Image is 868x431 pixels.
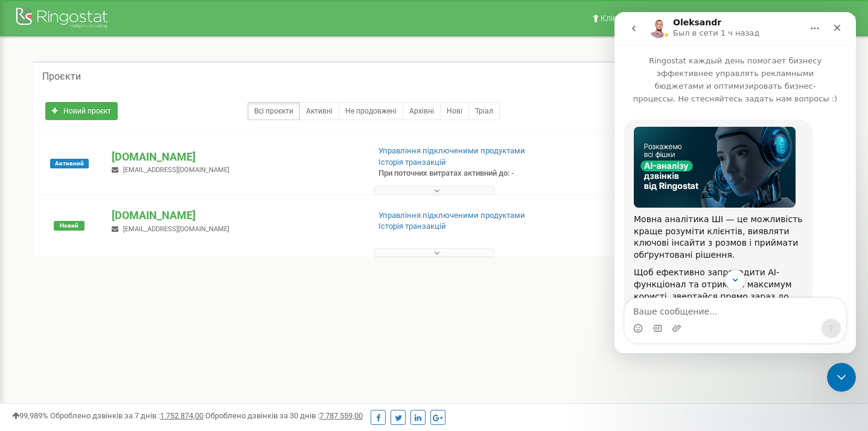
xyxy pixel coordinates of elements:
button: Надіслати повідомлення… [207,307,226,326]
a: Не продовжені [339,102,403,120]
h5: Проєкти [42,71,81,82]
a: Управління підключеними продуктами [378,211,525,220]
span: Оброблено дзвінків за 30 днів : [205,411,363,420]
a: Новий проєкт [45,102,118,120]
a: Історія транзакцій [378,158,446,167]
u: 1 752 874,00 [160,411,203,420]
textarea: Ваше сообщение... [10,286,231,307]
iframe: Intercom live chat [614,12,856,353]
a: Тріал [468,102,500,120]
span: [EMAIL_ADDRESS][DOMAIN_NAME] [123,166,229,174]
a: Історія транзакцій [378,222,446,231]
a: Нові [440,102,469,120]
button: Scroll to bottom [110,258,131,278]
a: Активні [299,102,339,120]
a: Архівні [403,102,441,120]
button: Завантажити вкладений файл [57,311,67,321]
span: [EMAIL_ADDRESS][DOMAIN_NAME] [123,225,229,233]
u: 7 787 559,00 [319,411,363,420]
span: Оброблено дзвінків за 7 днів : [50,411,203,420]
iframe: Intercom live chat [827,363,856,392]
a: Всі проєкти [247,102,300,120]
div: Щоб ефективно запровадити AI-функціонал та отримати максимум користі, звертайся прямо зараз до на... [19,255,188,302]
div: Мовна аналітика ШІ — це можливість краще розуміти клієнтів, виявляти ключові інсайти з розмов і п... [19,202,188,249]
span: Новий [54,221,85,231]
button: Вибір емодзі [19,311,28,321]
p: При поточних витратах активний до: - [378,168,560,179]
span: Клієнти [601,13,631,23]
p: [DOMAIN_NAME] [112,208,359,223]
button: вибір GIF-файлів [38,311,48,321]
img: Ringostat Logo [15,5,112,33]
p: [DOMAIN_NAME] [112,149,359,165]
span: Активний [50,159,89,168]
span: 99,989% [12,411,48,420]
a: Управління підключеними продуктами [378,146,525,155]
